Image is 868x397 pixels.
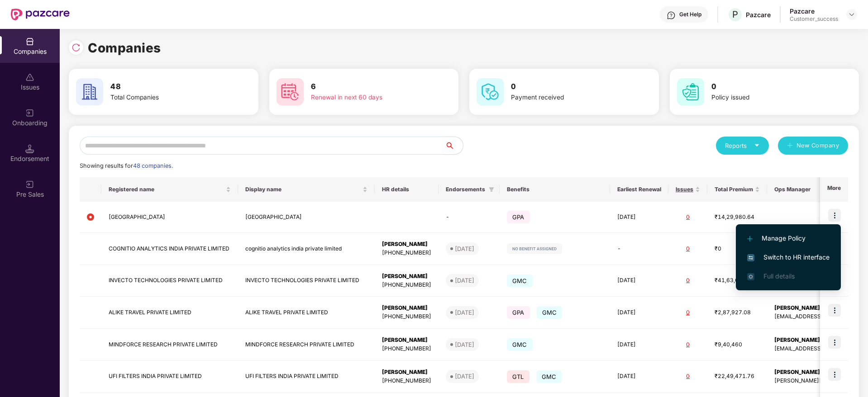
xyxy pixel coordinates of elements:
[382,240,431,249] div: [PERSON_NAME]
[763,272,795,280] span: Full details
[500,177,610,202] th: Benefits
[668,177,707,202] th: Issues
[101,265,238,297] td: INVECTO TECHNOLOGIES PRIVATE LIMITED
[87,213,94,221] img: svg+xml;base64,PHN2ZyB4bWxucz0iaHR0cDovL3d3dy53My5vcmcvMjAwMC9zdmciIHdpZHRoPSIxMiIgaGVpZ2h0PSIxMi...
[101,297,238,329] td: ALIKE TRAVEL PRIVATE LIMITED
[109,186,224,193] span: Registered name
[715,276,760,285] div: ₹41,63,040
[676,372,700,381] div: 0
[610,265,668,297] td: [DATE]
[715,186,753,193] span: Total Premium
[101,177,238,202] th: Registered name
[507,370,529,383] span: GTL
[238,361,375,393] td: UFI FILTERS INDIA PRIVATE LIMITED
[101,329,238,361] td: MINDFORCE RESEARCH PRIVATE LIMITED
[88,38,161,58] h1: Companies
[238,202,375,233] td: [GEOGRAPHIC_DATA]
[489,187,494,192] span: filter
[790,7,838,15] div: Pazcare
[238,233,375,265] td: cognitio analytics india private limited
[828,209,841,222] img: icon
[676,308,700,317] div: 0
[610,233,668,265] td: -
[676,245,700,253] div: 0
[245,186,361,193] span: Display name
[676,213,700,222] div: 0
[796,141,839,150] span: New Company
[711,93,825,103] div: Policy issued
[790,15,838,23] div: Customer_success
[747,236,753,241] img: svg+xml;base64,PHN2ZyB4bWxucz0iaHR0cDovL3d3dy53My5vcmcvMjAwMC9zdmciIHdpZHRoPSIxMi4yMDEiIGhlaWdodD...
[787,142,793,150] span: plus
[382,312,431,321] div: [PHONE_NUMBER]
[676,340,700,349] div: 0
[311,93,425,103] div: Renewal in next 60 days
[610,329,668,361] td: [DATE]
[715,245,760,253] div: ₹0
[25,37,34,46] img: svg+xml;base64,PHN2ZyBpZD0iQ29tcGFuaWVzIiB4bWxucz0iaHR0cDovL3d3dy53My5vcmcvMjAwMC9zdmciIHdpZHRoPS...
[382,249,431,257] div: [PHONE_NUMBER]
[110,81,224,93] h3: 48
[444,137,463,155] button: search
[238,177,375,202] th: Display name
[511,81,625,93] h3: 0
[101,361,238,393] td: UFI FILTERS INDIA PRIVATE LIMITED
[715,340,760,349] div: ₹9,40,460
[725,141,760,150] div: Reports
[507,274,533,287] span: GMC
[382,368,431,377] div: [PERSON_NAME]
[76,78,103,105] img: svg+xml;base64,PHN2ZyB4bWxucz0iaHR0cDovL3d3dy53My5vcmcvMjAwMC9zdmciIHdpZHRoPSI2MCIgaGVpZ2h0PSI2MC...
[487,184,496,195] span: filter
[679,11,701,18] div: Get Help
[536,370,562,383] span: GMC
[747,273,754,280] img: svg+xml;base64,PHN2ZyB4bWxucz0iaHR0cDovL3d3dy53My5vcmcvMjAwMC9zdmciIHdpZHRoPSIxNi4zNjMiIGhlaWdodD...
[676,276,700,285] div: 0
[610,297,668,329] td: [DATE]
[11,9,70,20] img: New Pazcare Logo
[754,142,760,148] span: caret-down
[311,81,425,93] h3: 6
[778,137,848,155] button: plusNew Company
[277,78,304,105] img: svg+xml;base64,PHN2ZyB4bWxucz0iaHR0cDovL3d3dy53My5vcmcvMjAwMC9zdmciIHdpZHRoPSI2MCIgaGVpZ2h0PSI2MC...
[715,213,760,222] div: ₹14,29,980.64
[610,202,668,233] td: [DATE]
[80,162,173,169] span: Showing results for
[382,336,431,345] div: [PERSON_NAME]
[382,377,431,385] div: [PHONE_NUMBER]
[746,10,771,19] div: Pazcare
[446,186,485,193] span: Endorsements
[477,78,504,105] img: svg+xml;base64,PHN2ZyB4bWxucz0iaHR0cDovL3d3dy53My5vcmcvMjAwMC9zdmciIHdpZHRoPSI2MCIgaGVpZ2h0PSI2MC...
[828,368,841,381] img: icon
[25,73,34,82] img: svg+xml;base64,PHN2ZyBpZD0iSXNzdWVzX2Rpc2FibGVkIiB4bWxucz0iaHR0cDovL3d3dy53My5vcmcvMjAwMC9zdmciIH...
[715,308,760,317] div: ₹2,87,927.08
[507,338,533,351] span: GMC
[820,177,848,202] th: More
[667,11,676,20] img: svg+xml;base64,PHN2ZyBpZD0iSGVscC0zMngzMiIgeG1sbnM9Imh0dHA6Ly93d3cudzMub3JnLzIwMDAvc3ZnIiB3aWR0aD...
[677,78,704,105] img: svg+xml;base64,PHN2ZyB4bWxucz0iaHR0cDovL3d3dy53My5vcmcvMjAwMC9zdmciIHdpZHRoPSI2MCIgaGVpZ2h0PSI2MC...
[455,372,474,381] div: [DATE]
[848,11,855,18] img: svg+xml;base64,PHN2ZyBpZD0iRHJvcGRvd24tMzJ4MzIiIHhtbG5zPSJodHRwOi8vd3d3LnczLm9yZy8yMDAwL3N2ZyIgd2...
[828,304,841,317] img: icon
[537,306,563,319] span: GMC
[25,180,34,189] img: svg+xml;base64,PHN2ZyB3aWR0aD0iMjAiIGhlaWdodD0iMjAiIHZpZXdCb3g9IjAgMCAyMCAyMCIgZmlsbD0ibm9uZSIgeG...
[507,243,562,254] img: svg+xml;base64,PHN2ZyB4bWxucz0iaHR0cDovL3d3dy53My5vcmcvMjAwMC9zdmciIHdpZHRoPSIxMjIiIGhlaWdodD0iMj...
[828,336,841,349] img: icon
[507,306,530,319] span: GPA
[715,372,760,381] div: ₹22,49,471.76
[439,202,500,233] td: -
[455,244,474,253] div: [DATE]
[711,81,825,93] h3: 0
[382,304,431,312] div: [PERSON_NAME]
[455,340,474,349] div: [DATE]
[382,345,431,353] div: [PHONE_NUMBER]
[25,144,34,153] img: svg+xml;base64,PHN2ZyB3aWR0aD0iMTQuNSIgaGVpZ2h0PSIxNC41IiB2aWV3Qm94PSIwIDAgMTYgMTYiIGZpbGw9Im5vbm...
[507,211,530,223] span: GPA
[101,202,238,233] td: [GEOGRAPHIC_DATA]
[455,276,474,285] div: [DATE]
[72,43,81,52] img: svg+xml;base64,PHN2ZyBpZD0iUmVsb2FkLTMyeDMyIiB4bWxucz0iaHR0cDovL3d3dy53My5vcmcvMjAwMC9zdmciIHdpZH...
[238,297,375,329] td: ALIKE TRAVEL PRIVATE LIMITED
[610,177,668,202] th: Earliest Renewal
[455,308,474,317] div: [DATE]
[747,252,830,262] span: Switch to HR interface
[610,361,668,393] td: [DATE]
